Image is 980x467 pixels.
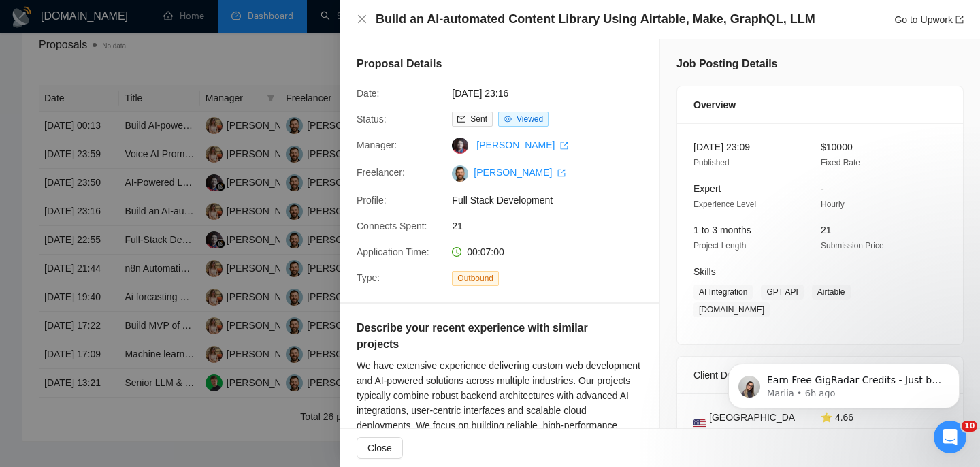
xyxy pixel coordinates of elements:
[934,421,966,453] iframe: Intercom live chat
[821,158,860,167] span: Fixed Rate
[693,142,750,152] span: [DATE] 23:09
[357,114,387,125] span: Status:
[821,142,853,152] span: $10000
[821,183,824,194] span: -
[693,285,753,300] span: AI Integration
[504,115,512,123] span: eye
[452,219,656,233] span: 21
[452,271,499,286] span: Outbound
[693,357,947,393] div: Client Details
[693,158,730,167] span: Published
[357,56,442,72] h5: Proposal Details
[676,56,777,72] h5: Job Posting Details
[962,421,977,432] span: 10
[517,114,543,124] span: Viewed
[470,114,487,124] span: Sent
[693,241,746,251] span: Project Length
[693,225,751,236] span: 1 to 3 months
[457,115,465,123] span: mail
[821,225,832,236] span: 21
[357,437,403,459] button: Close
[357,14,367,25] button: Close
[693,97,736,112] span: Overview
[693,183,721,194] span: Expert
[357,88,379,99] span: Date:
[357,320,600,353] h5: Describe your recent experience with similar projects
[708,335,980,430] iframe: Intercom notifications message
[376,11,815,28] h4: Build an AI-automated Content Library Using Airtable, Make, GraphQL, LLM
[955,16,964,24] span: export
[452,193,656,208] span: Full Stack Development
[357,167,405,178] span: Freelancer:
[476,140,568,150] a: [PERSON_NAME] export
[761,285,803,300] span: GPT API
[357,14,367,25] span: close
[357,246,429,257] span: Application Time:
[357,195,387,206] span: Profile:
[560,142,568,150] span: export
[693,199,756,209] span: Experience Level
[452,247,461,257] span: clock-circle
[693,266,716,277] span: Skills
[474,167,566,178] a: [PERSON_NAME] export
[357,221,427,231] span: Connects Spent:
[452,86,656,101] span: [DATE] 23:16
[357,140,397,150] span: Manager:
[821,241,884,251] span: Submission Price
[357,272,380,283] span: Type:
[821,199,845,209] span: Hourly
[557,169,566,177] span: export
[367,440,392,455] span: Close
[693,417,706,432] img: 🇺🇸
[452,165,468,182] img: c1-JWQDXWEy3CnA6sRtFzzU22paoDq5cZnWyBNc3HWqwvuW0qNnjm1CMP-YmbEEtPC
[812,285,851,300] span: Airtable
[693,302,770,317] span: [DOMAIN_NAME]
[467,246,504,257] span: 00:07:00
[894,14,964,25] a: Go to Upworkexport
